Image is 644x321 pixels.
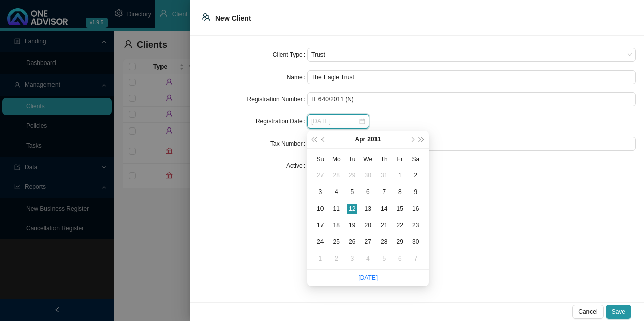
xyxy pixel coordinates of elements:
[408,234,424,250] td: 2011-04-30
[367,131,381,148] button: year panel
[360,151,377,167] th: We
[392,201,408,217] td: 2011-04-15
[319,131,329,148] button: prev-year
[363,170,373,181] div: 30
[379,237,389,247] div: 28
[329,201,345,217] td: 2011-04-11
[331,204,342,214] div: 11
[363,237,373,247] div: 27
[376,217,392,234] td: 2011-04-21
[379,170,389,181] div: 31
[311,48,632,61] span: Trust
[363,220,373,231] div: 20
[376,201,392,217] td: 2011-04-14
[392,184,408,201] td: 2011-04-08
[410,187,421,198] div: 9
[344,151,360,167] th: Tu
[395,204,405,214] div: 15
[395,220,405,231] div: 22
[329,234,345,250] td: 2011-04-25
[578,307,597,317] span: Cancel
[344,201,360,217] td: 2011-04-12
[410,170,421,181] div: 2
[360,184,377,201] td: 2011-04-06
[347,204,357,214] div: 12
[410,253,421,264] div: 7
[315,253,326,264] div: 1
[376,250,392,267] td: 2011-05-05
[347,220,357,231] div: 19
[247,92,307,106] label: Registration Number
[379,253,389,264] div: 5
[376,167,392,184] td: 2011-03-31
[331,170,342,181] div: 28
[331,220,342,231] div: 18
[410,237,421,247] div: 30
[376,234,392,250] td: 2011-04-28
[331,237,342,247] div: 25
[395,253,405,264] div: 6
[331,187,342,198] div: 4
[360,167,377,184] td: 2011-03-30
[309,131,319,148] button: super-prev-year
[287,70,307,84] label: Name
[344,167,360,184] td: 2011-03-29
[408,184,424,201] td: 2011-04-09
[376,184,392,201] td: 2011-04-07
[312,167,329,184] td: 2011-03-27
[363,204,373,214] div: 13
[312,250,329,267] td: 2011-05-01
[410,204,421,214] div: 16
[202,13,211,22] span: team
[256,114,307,129] label: Registration Date
[395,170,405,181] div: 1
[395,237,405,247] div: 29
[312,184,329,201] td: 2011-04-03
[315,187,326,198] div: 3
[355,131,366,148] button: month panel
[392,234,408,250] td: 2011-04-29
[363,187,373,198] div: 6
[315,220,326,231] div: 17
[273,48,307,62] label: Client Type
[344,184,360,201] td: 2011-04-05
[344,217,360,234] td: 2011-04-19
[360,250,377,267] td: 2011-05-04
[408,151,424,167] th: Sa
[315,237,326,247] div: 24
[347,170,357,181] div: 29
[286,159,307,173] label: Active
[379,187,389,198] div: 7
[360,201,377,217] td: 2011-04-13
[376,151,392,167] th: Th
[311,116,358,126] input: Select date
[329,151,345,167] th: Mo
[606,305,631,319] button: Save
[572,305,603,319] button: Cancel
[408,217,424,234] td: 2011-04-23
[379,204,389,214] div: 14
[329,250,345,267] td: 2011-05-02
[347,187,357,198] div: 5
[344,250,360,267] td: 2011-05-03
[347,253,357,264] div: 3
[408,201,424,217] td: 2011-04-16
[358,274,378,281] a: [DATE]
[312,151,329,167] th: Su
[312,234,329,250] td: 2011-04-24
[408,250,424,267] td: 2011-05-07
[312,201,329,217] td: 2011-04-10
[407,131,417,148] button: next-year
[379,220,389,231] div: 21
[392,151,408,167] th: Fr
[392,250,408,267] td: 2011-05-06
[344,234,360,250] td: 2011-04-26
[329,217,345,234] td: 2011-04-18
[392,217,408,234] td: 2011-04-22
[360,234,377,250] td: 2011-04-27
[395,187,405,198] div: 8
[331,253,342,264] div: 2
[312,217,329,234] td: 2011-04-17
[363,253,373,264] div: 4
[392,167,408,184] td: 2011-04-01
